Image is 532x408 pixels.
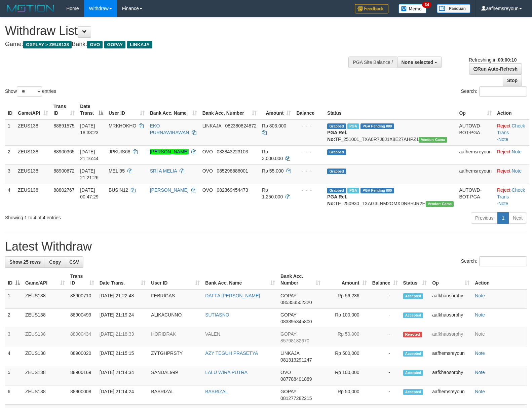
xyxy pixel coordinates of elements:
[280,370,291,375] span: OVO
[200,100,259,119] th: Bank Acc. Number: activate to sort column ascending
[370,270,401,289] th: Balance: activate to sort column ascending
[205,370,248,375] a: LALU WIRA PUTRA
[327,169,346,174] span: Grabbed
[5,145,15,164] td: 2
[494,184,529,210] td: · ·
[403,332,422,337] span: Rejected
[23,385,68,405] td: ZEUS138
[53,187,74,193] span: 88802767
[323,289,369,309] td: Rp 56,236
[5,100,15,119] th: ID
[475,331,485,337] a: Note
[45,256,65,268] a: Copy
[360,188,394,193] span: PGA Pending
[69,259,79,265] span: CSV
[498,137,508,142] a: Note
[280,300,312,305] span: Copy 085353502320 to clipboard
[127,41,152,48] span: LINKAJA
[5,184,15,210] td: 4
[497,123,510,128] a: Reject
[262,149,283,161] span: Rp 3.000.000
[512,149,522,154] a: Note
[23,270,68,289] th: Game/API: activate to sort column ascending
[148,366,202,385] td: SANDAL999
[23,347,68,366] td: ZEUS138
[475,370,485,375] a: Note
[5,3,56,13] img: MOTION_logo.png
[5,119,15,146] td: 1
[150,123,189,135] a: EKO PURNAWIRAWAN
[15,119,51,146] td: ZEUS138
[403,312,423,318] span: Accepted
[456,164,494,184] td: aafhemsreyoun
[202,123,221,128] span: LINKAJA
[97,309,149,328] td: [DATE] 21:19:24
[497,212,509,224] a: 1
[97,347,149,366] td: [DATE] 21:15:15
[280,350,299,356] span: LINKAJA
[217,149,248,154] span: Copy 083843223103 to clipboard
[327,149,346,155] span: Grabbed
[512,168,522,174] a: Note
[205,350,258,356] a: AZY TEGUH PRASETYA
[68,347,97,366] td: 88900020
[325,100,456,119] th: Status
[419,137,447,143] span: Vendor URL: https://trx31.1velocity.biz
[370,289,401,309] td: -
[456,145,494,164] td: aafhemsreyoun
[323,385,369,405] td: Rp 50,000
[5,347,23,366] td: 4
[323,309,369,328] td: Rp 100,000
[23,366,68,385] td: ZEUS138
[323,270,369,289] th: Amount: activate to sort column ascending
[456,100,494,119] th: Op: activate to sort column ascending
[280,319,312,324] span: Copy 083895345800 to clipboard
[97,270,149,289] th: Date Trans.: activate to sort column ascending
[497,123,525,135] a: Check Trans
[403,370,423,376] span: Accepted
[23,328,68,347] td: ZEUS138
[498,57,517,63] strong: 00:00:10
[5,256,45,268] a: Show 25 rows
[77,100,106,119] th: Date Trans.: activate to sort column descending
[280,376,312,382] span: Copy 087788401889 to clipboard
[327,130,347,142] b: PGA Ref. No:
[296,187,322,193] div: - - -
[370,309,401,328] td: -
[148,328,202,347] td: HORIDRAK
[217,187,248,193] span: Copy 082369454473 to clipboard
[348,57,397,68] div: PGA Site Balance /
[109,187,128,193] span: BUSIN12
[479,256,527,266] input: Search:
[469,63,522,75] a: Run Auto-Refresh
[479,86,527,97] input: Search:
[475,293,485,298] a: Note
[68,385,97,405] td: 88900008
[5,309,23,328] td: 2
[461,256,527,266] label: Search:
[401,270,430,289] th: Status: activate to sort column ascending
[325,184,456,210] td: TF_250930_TXAG3LNM2OMXDNBRJR2H
[148,289,202,309] td: FEBRIGAS
[475,389,485,394] a: Note
[5,270,23,289] th: ID: activate to sort column descending
[205,293,260,298] a: DAFFA [PERSON_NAME]
[148,385,202,405] td: BASRIZAL
[355,4,388,13] img: Feedback.jpg
[97,328,149,347] td: [DATE] 21:18:33
[472,270,527,289] th: Action
[469,57,517,63] span: Refreshing in:
[150,149,189,154] a: [PERSON_NAME]
[370,385,401,405] td: -
[148,270,202,289] th: User ID: activate to sort column ascending
[5,366,23,385] td: 5
[296,168,322,174] div: - - -
[296,148,322,155] div: - - -
[205,312,229,318] a: SUTIASNO
[9,259,41,265] span: Show 25 rows
[202,149,213,154] span: OVO
[397,57,442,68] button: None selected
[494,145,529,164] td: ·
[403,293,423,299] span: Accepted
[150,168,177,174] a: SRI A MELIA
